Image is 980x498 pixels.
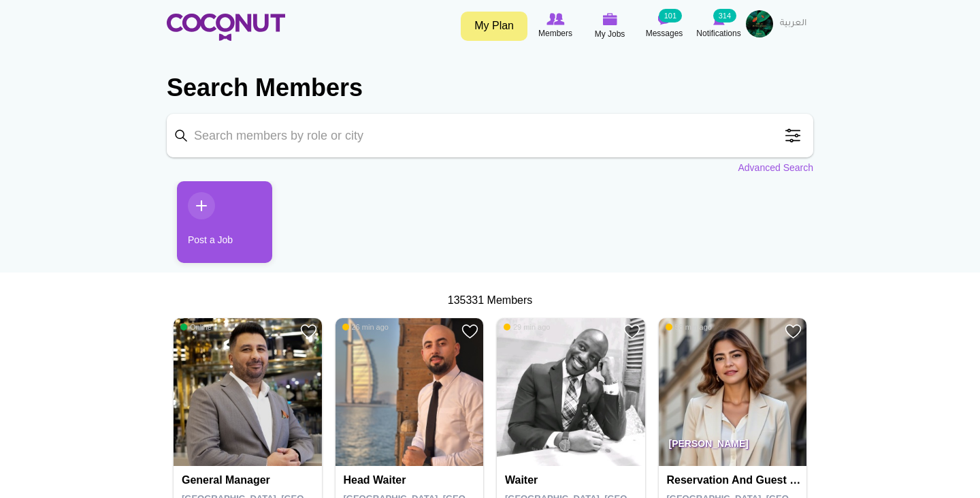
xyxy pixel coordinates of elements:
[659,9,682,22] small: 101
[504,322,550,332] span: 29 min ago
[177,181,272,263] a: Post a Job
[738,161,813,174] a: Advanced Search
[528,10,583,42] a: Browse Members Members
[167,14,285,41] img: Home
[657,13,671,25] img: Messages
[167,72,813,104] h2: Search Members
[300,323,317,340] a: Add to Favourites
[659,428,807,466] p: [PERSON_NAME]
[461,12,527,41] a: My Plan
[167,181,262,273] li: 1 / 1
[691,10,746,42] a: Notifications Notifications 314
[505,474,640,486] h4: Waiter
[461,323,478,340] a: Add to Favourites
[785,323,802,340] a: Add to Favourites
[538,27,572,40] span: Members
[773,10,813,37] a: العربية
[182,474,317,486] h4: General Manager
[713,13,725,25] img: Notifications
[713,9,736,22] small: 314
[167,114,813,157] input: Search members by role or city
[583,10,637,42] a: My Jobs My Jobs
[646,27,683,40] span: Messages
[167,293,813,309] div: 135331 Members
[666,322,712,332] span: 58 min ago
[623,323,640,340] a: Add to Favourites
[696,27,740,40] span: Notifications
[180,322,212,332] span: Online
[344,474,479,486] h4: Head Waiter
[342,322,389,332] span: 26 min ago
[546,13,564,25] img: Browse Members
[637,10,691,42] a: Messages Messages 101
[595,27,625,41] span: My Jobs
[602,13,617,25] img: My Jobs
[667,474,802,486] h4: Reservation and Guest Relation Manager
